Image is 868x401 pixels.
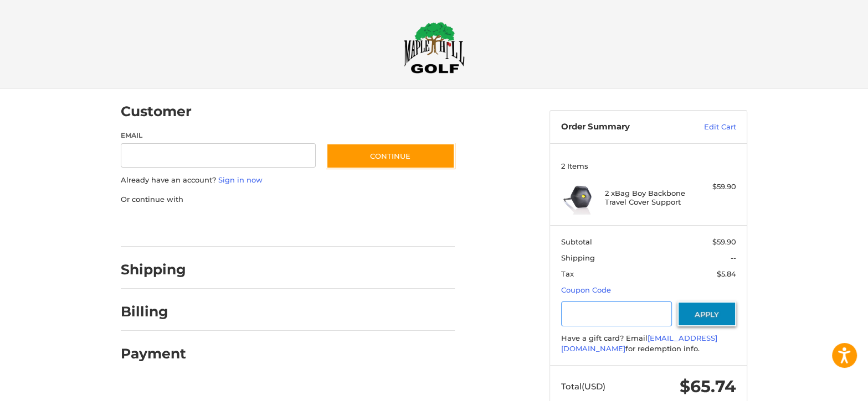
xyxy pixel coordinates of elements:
[211,216,294,236] iframe: PayPal-paylater
[561,381,605,392] span: Total (USD)
[777,371,868,401] iframe: Google Customer Reviews
[561,253,595,262] span: Shipping
[717,269,736,278] span: $5.84
[561,237,592,246] span: Subtotal
[117,216,201,236] iframe: PayPal-paypal
[692,181,736,192] div: $59.90
[121,303,186,320] h2: Billing
[561,269,574,278] span: Tax
[305,216,388,236] iframe: PayPal-venmo
[561,333,736,355] div: Have a gift card? Email for redemption info.
[121,103,192,120] h2: Customer
[121,175,455,186] p: Already have an account?
[121,345,186,362] h2: Payment
[121,131,316,140] label: Email
[121,261,186,278] h2: Shipping
[404,22,465,74] img: Maple Hill Golf
[121,194,455,205] p: Or continue with
[561,285,611,294] a: Coupon Code
[731,253,736,262] span: --
[712,237,736,246] span: $59.90
[680,376,736,397] span: $65.74
[218,175,263,184] a: Sign in now
[326,143,455,169] button: Continue
[561,301,672,326] input: Gift Certificate or Coupon Code
[561,122,680,133] h3: Order Summary
[605,189,690,207] h4: 2 x Bag Boy Backbone Travel Cover Support
[677,301,736,326] button: Apply
[680,122,736,133] a: Edit Cart
[561,162,736,170] h3: 2 Items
